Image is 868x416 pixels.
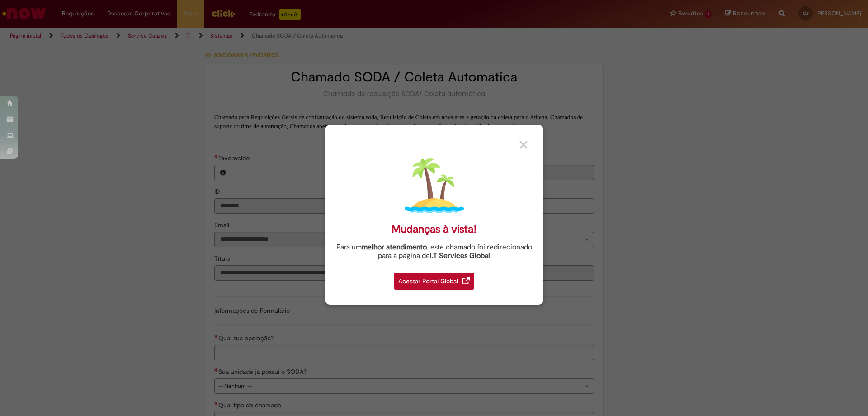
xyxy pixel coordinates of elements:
img: redirect_link.png [462,277,470,284]
img: island.png [405,156,464,215]
img: close_button_grey.png [519,141,528,149]
div: Acessar Portal Global [394,273,474,290]
div: Para um , este chamado foi redirecionado para a página de [332,243,537,260]
a: Acessar Portal Global [394,268,474,290]
strong: melhor atendimento [362,243,427,252]
div: Mudanças à vista! [392,223,476,236]
a: I.T Services Global [430,246,490,260]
